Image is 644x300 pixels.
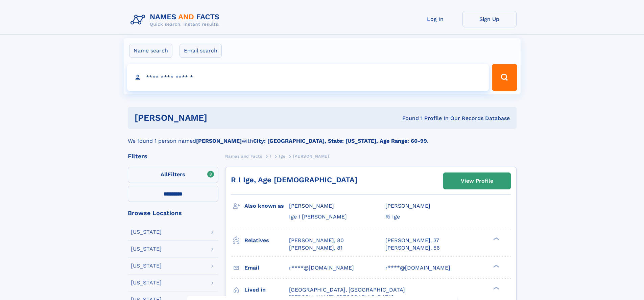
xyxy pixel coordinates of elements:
[270,154,271,159] span: I
[244,235,289,246] h3: Relatives
[293,154,329,159] span: [PERSON_NAME]
[492,236,500,241] div: ❯
[289,286,405,293] span: [GEOGRAPHIC_DATA], [GEOGRAPHIC_DATA]
[128,11,225,29] img: Logo Names and Facts
[408,11,462,27] a: Log In
[279,154,285,159] span: Ige
[131,229,162,235] div: [US_STATE]
[492,64,517,91] button: Search Button
[289,213,347,220] span: Ige I [PERSON_NAME]
[131,246,162,252] div: [US_STATE]
[225,152,262,160] a: Names and Facts
[385,203,430,209] span: [PERSON_NAME]
[129,44,172,58] label: Name search
[127,64,489,91] input: search input
[385,213,400,220] span: Ri Ige
[305,115,510,122] div: Found 1 Profile In Our Records Database
[289,237,344,244] a: [PERSON_NAME], 80
[180,44,222,58] label: Email search
[461,173,493,189] div: View Profile
[231,176,357,184] a: R I Ige, Age [DEMOGRAPHIC_DATA]
[492,264,500,268] div: ❯
[196,138,242,144] b: [PERSON_NAME]
[244,262,289,274] h3: Email
[385,237,439,244] a: [PERSON_NAME], 37
[128,167,218,183] label: Filters
[492,286,500,290] div: ❯
[244,284,289,296] h3: Lived in
[462,11,517,27] a: Sign Up
[289,244,342,252] a: [PERSON_NAME], 81
[289,203,334,209] span: [PERSON_NAME]
[128,129,517,145] div: We found 1 person named with .
[385,244,440,252] a: [PERSON_NAME], 56
[244,200,289,212] h3: Also known as
[161,171,168,178] span: All
[279,152,285,160] a: Ige
[128,210,218,216] div: Browse Locations
[270,152,271,160] a: I
[131,280,162,285] div: [US_STATE]
[444,173,510,189] a: View Profile
[253,138,427,144] b: City: [GEOGRAPHIC_DATA], State: [US_STATE], Age Range: 60-99
[128,153,218,159] div: Filters
[131,263,162,269] div: [US_STATE]
[135,114,305,122] h1: [PERSON_NAME]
